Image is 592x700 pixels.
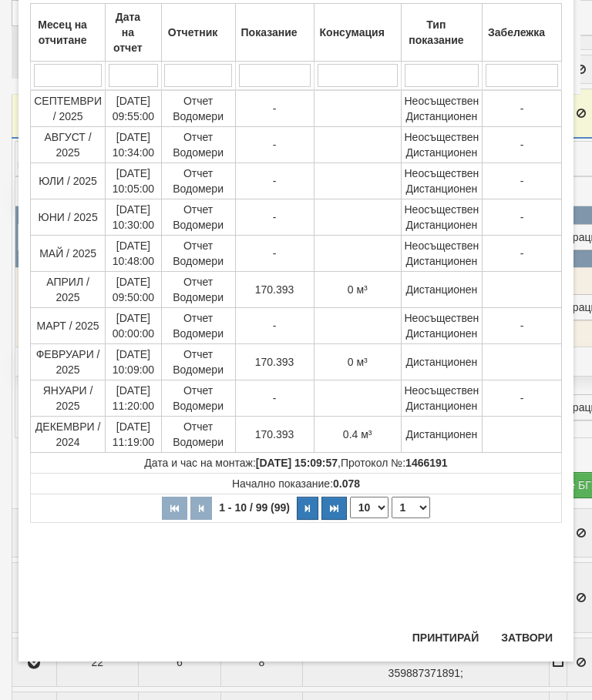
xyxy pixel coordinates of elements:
[106,3,161,61] th: Дата на отчет: No sort applied, activate to apply an ascending sort
[401,162,482,199] td: Неосъществен Дистанционен
[161,235,235,271] td: Отчет Водомери
[161,162,235,199] td: Отчет Водомери
[168,26,217,39] b: Отчетник
[31,343,106,380] td: ФЕВРУАРИ / 2025
[401,90,482,127] td: Неосъществен Дистанционен
[31,271,106,307] td: АПРИЛ / 2025
[235,3,314,61] th: Показание: No sort applied, activate to apply an ascending sort
[348,356,368,368] span: 0 м³
[106,271,161,307] td: [DATE] 09:50:00
[31,235,106,271] td: МАЙ / 2025
[401,307,482,343] td: Неосъществен Дистанционен
[348,283,368,296] span: 0 м³
[161,416,235,452] td: Отчет Водомери
[341,457,448,469] span: Протокол №:
[106,90,161,127] td: [DATE] 09:55:00
[161,380,235,416] td: Отчет Водомери
[106,307,161,343] td: [DATE] 00:00:00
[273,247,277,260] span: -
[409,18,463,46] b: Тип показание
[520,211,524,223] span: -
[31,199,106,235] td: ЮНИ / 2025
[403,625,488,650] button: Принтирай
[321,497,347,520] button: Последна страница
[106,380,161,416] td: [DATE] 11:20:00
[488,26,545,39] b: Забележка
[520,392,524,404] span: -
[256,457,338,469] strong: [DATE] 15:09:57
[520,102,524,115] span: -
[333,477,360,490] strong: 0.078
[401,271,482,307] td: Дистанционен
[161,199,235,235] td: Отчет Водомери
[401,380,482,416] td: Неосъществен Дистанционен
[106,343,161,380] td: [DATE] 10:09:00
[161,90,235,127] td: Отчет Водомери
[401,416,482,452] td: Дистанционен
[392,497,430,518] select: Страница номер
[215,501,294,514] span: 1 - 10 / 99 (99)
[161,126,235,162] td: Отчет Водомери
[232,477,360,490] span: Начално показание:
[401,199,482,235] td: Неосъществен Дистанционен
[520,139,524,151] span: -
[31,3,106,61] th: Месец на отчитане: No sort applied, activate to apply an ascending sort
[190,497,212,520] button: Предишна страница
[401,3,482,61] th: Тип показание: No sort applied, activate to apply an ascending sort
[350,497,388,518] select: Брой редове на страница
[31,90,106,127] td: СЕПТЕМВРИ / 2025
[520,247,524,260] span: -
[144,457,338,469] span: Дата и час на монтаж:
[31,307,106,343] td: МАРТ / 2025
[31,126,106,162] td: АВГУСТ / 2025
[255,428,294,440] span: 170.393
[273,392,277,404] span: -
[401,126,482,162] td: Неосъществен Дистанционен
[161,307,235,343] td: Отчет Водомери
[255,356,294,368] span: 170.393
[314,3,401,61] th: Консумация: No sort applied, activate to apply an ascending sort
[492,625,562,650] button: Затвори
[297,497,318,520] button: Следваща страница
[520,175,524,187] span: -
[273,139,277,151] span: -
[106,162,161,199] td: [DATE] 10:05:00
[343,428,372,440] span: 0.4 м³
[320,26,385,39] b: Консумация
[106,126,161,162] td: [DATE] 10:34:00
[106,199,161,235] td: [DATE] 10:30:00
[106,235,161,271] td: [DATE] 10:48:00
[273,211,277,223] span: -
[31,416,106,452] td: ДЕКЕМВРИ / 2024
[38,18,87,46] b: Месец на отчитане
[405,457,448,469] strong: 1466191
[401,343,482,380] td: Дистанционен
[162,497,187,520] button: Първа страница
[273,320,277,332] span: -
[482,3,561,61] th: Забележка: No sort applied, activate to apply an ascending sort
[31,452,562,473] td: ,
[241,26,298,39] b: Показание
[113,11,143,54] b: Дата на отчет
[161,343,235,380] td: Отчет Водомери
[161,3,235,61] th: Отчетник: No sort applied, activate to apply an ascending sort
[106,416,161,452] td: [DATE] 11:19:00
[255,283,294,296] span: 170.393
[161,271,235,307] td: Отчет Водомери
[273,175,277,187] span: -
[520,320,524,332] span: -
[31,380,106,416] td: ЯНУАРИ / 2025
[273,102,277,115] span: -
[401,235,482,271] td: Неосъществен Дистанционен
[31,162,106,199] td: ЮЛИ / 2025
